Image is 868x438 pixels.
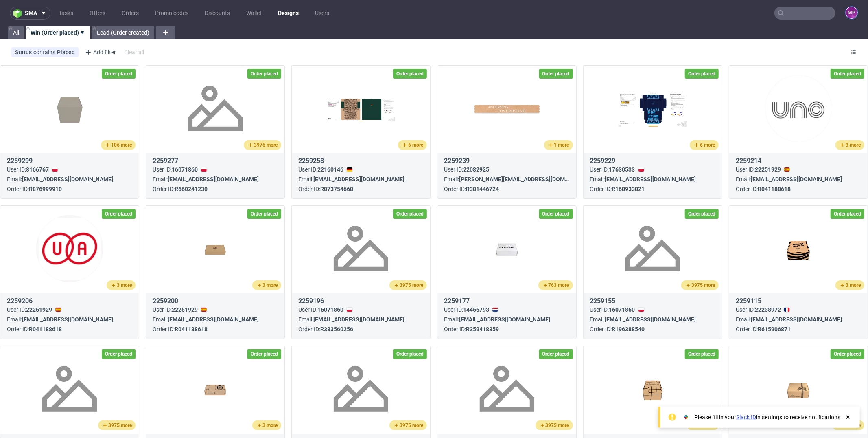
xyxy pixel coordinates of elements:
[22,316,113,323] span: [EMAIL_ADDRESS][DOMAIN_NAME]
[298,298,324,304] a: 2259196
[7,298,33,304] a: 2259206
[473,354,541,423] img: no_design.png
[590,185,612,193] div: Order ID:
[590,157,616,165] span: 2259229
[98,420,136,430] button: 3975 more
[736,157,761,165] span: 2259214
[755,306,781,313] span: 22238972
[764,74,833,143] img: version_two_editor_design
[590,325,612,333] div: Order ID:
[609,306,635,313] span: 16071860
[172,306,198,313] span: 22251929
[298,315,313,324] div: Email:
[619,92,687,127] img: version_two_editor_design.png
[313,316,404,323] span: [EMAIL_ADDRESS][DOMAIN_NAME]
[29,326,62,332] a: R041188618
[57,49,75,55] div: Placed
[690,140,719,150] button: 6 more
[7,157,33,165] span: 2259299
[320,186,353,192] a: R873754668
[26,306,52,313] span: 22251929
[764,370,833,409] img: version_two_editor_design
[736,175,751,183] div: Email:
[444,157,470,165] span: 2259239
[181,74,249,143] img: no_design.png
[536,420,573,430] button: 3975 more
[8,26,24,39] a: All
[736,325,758,333] div: Order ID:
[25,10,37,16] span: sma
[168,176,259,183] span: [EMAIL_ADDRESS][DOMAIN_NAME]
[7,185,29,193] div: Order ID:
[758,326,791,332] a: R615906871
[101,140,136,150] button: 106 more
[736,185,758,193] div: Order ID:
[29,186,62,192] a: R876999910
[327,214,395,283] img: no_design.png
[755,166,781,173] span: 22251929
[834,351,861,357] span: Order placed
[310,7,334,20] a: Users
[320,326,353,332] a: R383560256
[736,306,755,314] div: User ID:
[396,70,424,77] span: Order placed
[444,297,470,305] span: 2259177
[33,49,57,55] span: contains
[298,325,320,333] div: Order ID:
[251,70,278,77] span: Order placed
[7,165,26,174] div: User ID:
[612,326,645,332] a: R196388540
[681,280,719,290] button: 3975 more
[694,413,840,421] div: Please fill in your in settings to receive notifications
[252,420,281,430] button: 3 more
[35,354,104,423] img: no_design.png
[736,414,756,420] a: Slack ID
[736,158,761,164] a: 2259214
[846,7,857,18] figcaption: MP
[466,186,499,192] a: R381446724
[181,230,249,269] img: version_two_editor_design
[736,298,761,304] a: 2259115
[835,140,864,150] button: 3 more
[251,211,278,217] span: Order placed
[736,297,761,305] span: 2259115
[172,166,198,173] span: 16071860
[459,316,550,323] span: [EMAIL_ADDRESS][DOMAIN_NAME]
[117,7,144,20] a: Orders
[619,370,687,409] img: version_two_editor_design
[153,175,168,183] div: Email:
[122,46,146,58] div: Clear all
[105,211,132,217] span: Order placed
[688,211,715,217] span: Order placed
[444,165,463,174] div: User ID:
[105,351,132,357] span: Order placed
[54,7,78,20] a: Tasks
[153,325,175,333] div: Order ID:
[609,166,635,173] span: 17630533
[389,420,427,430] button: 3975 more
[542,351,570,357] span: Order placed
[175,186,208,192] a: R660241230
[298,158,324,164] a: 2259258
[751,176,842,183] span: [EMAIL_ADDRESS][DOMAIN_NAME]
[7,315,22,324] div: Email:
[605,316,696,323] span: [EMAIL_ADDRESS][DOMAIN_NAME]
[473,104,541,114] img: version_two_editor_design
[251,351,278,357] span: Order placed
[612,186,645,192] a: R168933821
[590,165,609,174] div: User ID:
[7,158,33,164] a: 2259299
[327,354,395,423] img: no_design.png
[444,325,466,333] div: Order ID:
[35,90,104,129] img: version_two_editor_design
[605,176,696,183] span: [EMAIL_ADDRESS][DOMAIN_NAME]
[327,97,395,121] img: version_two_editor_design.png
[105,70,132,77] span: Order placed
[688,70,715,77] span: Order placed
[7,325,29,333] div: Order ID:
[15,49,33,55] span: Status
[13,9,25,18] img: logo
[444,158,470,164] a: 2259239
[764,230,833,269] img: version_two_editor_design
[7,306,26,314] div: User ID:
